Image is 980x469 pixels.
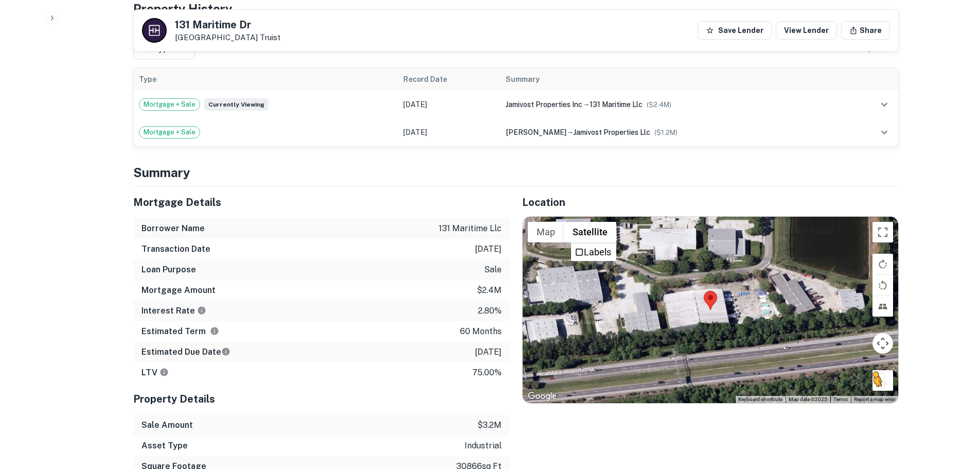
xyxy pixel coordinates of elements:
[506,128,566,136] span: [PERSON_NAME]
[872,296,893,317] button: Tilt map
[141,305,206,317] h6: Interest Rate
[528,222,564,242] button: Show street map
[141,264,196,276] h6: Loan Purpose
[478,305,502,317] p: 2.80%
[574,128,650,136] span: jamivost properties llc
[141,367,169,379] h6: LTV
[654,129,678,136] span: ($ 1.2M )
[789,396,827,402] span: Map data ©2025
[141,419,193,431] h6: Sale Amount
[477,419,502,431] p: $3.2m
[260,33,280,42] a: Truist
[872,333,893,354] button: Map camera controls
[134,68,399,91] th: Type
[465,440,502,452] p: industrial
[204,98,269,111] span: Currently viewing
[475,243,502,255] p: [DATE]
[141,222,205,235] h6: Borrower Name
[872,222,893,242] button: Toggle fullscreen view
[584,247,611,257] label: Labels
[571,242,616,261] ul: Show satellite imagery
[698,21,772,40] button: Save Lender
[141,325,219,338] h6: Estimated Term
[159,368,169,377] svg: LTVs displayed on the website are for informational purposes only and may be reported incorrectly...
[501,68,845,91] th: Summary
[475,346,502,358] p: [DATE]
[854,396,895,402] a: Report a map error
[133,391,510,407] h5: Property Details
[738,396,782,403] button: Keyboard shortcuts
[398,68,501,91] th: Record Date
[175,20,280,30] h5: 131 Maritime Dr
[506,99,840,110] div: →
[210,326,219,336] svg: Term is based on a standard schedule for this type of loan.
[572,244,615,260] li: Labels
[872,370,893,391] button: Drag Pegman onto the map to open Street View
[133,163,899,182] h4: Summary
[141,346,230,358] h6: Estimated Due Date
[841,21,890,40] button: Share
[876,124,893,141] button: expand row
[564,222,616,242] button: Show satellite imagery
[141,440,188,452] h6: Asset Type
[872,254,893,274] button: Rotate map clockwise
[141,243,210,255] h6: Transaction Date
[221,347,230,356] svg: Estimate is based on a standard schedule for this type of loan.
[197,306,206,315] svg: The interest rates displayed on the website are for informational purposes only and may be report...
[506,127,840,138] div: →
[525,390,559,403] a: Open this area in Google Maps (opens a new window)
[876,96,893,113] button: expand row
[398,118,501,146] td: [DATE]
[133,195,510,210] h5: Mortgage Details
[477,284,502,297] p: $2.4m
[472,367,502,379] p: 75.00%
[139,127,200,137] span: Mortgage + Sale
[460,325,502,338] p: 60 months
[175,33,280,42] p: [GEOGRAPHIC_DATA]
[872,275,893,296] button: Rotate map counterclockwise
[439,222,502,235] p: 131 maritime llc
[776,21,837,40] a: View Lender
[141,284,216,297] h6: Mortgage Amount
[484,264,502,276] p: sale
[833,396,848,402] a: Terms (opens in new tab)
[506,100,582,109] span: jamivost properties inc
[647,101,671,109] span: ($ 2.4M )
[522,195,899,210] h5: Location
[525,390,559,403] img: Google
[929,387,980,436] iframe: Chat Widget
[398,91,501,118] td: [DATE]
[590,100,643,109] span: 131 maritime llc
[139,99,200,110] span: Mortgage + Sale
